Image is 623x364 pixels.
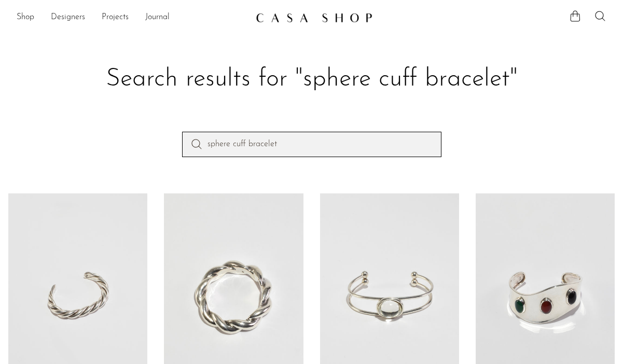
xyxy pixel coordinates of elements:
input: Perform a search [182,132,441,157]
h1: Search results for "sphere cuff bracelet" [17,63,606,95]
a: Journal [145,11,170,24]
a: Projects [102,11,129,24]
a: Designers [51,11,85,24]
nav: Desktop navigation [17,9,247,26]
ul: NEW HEADER MENU [17,9,247,26]
a: Shop [17,11,34,24]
